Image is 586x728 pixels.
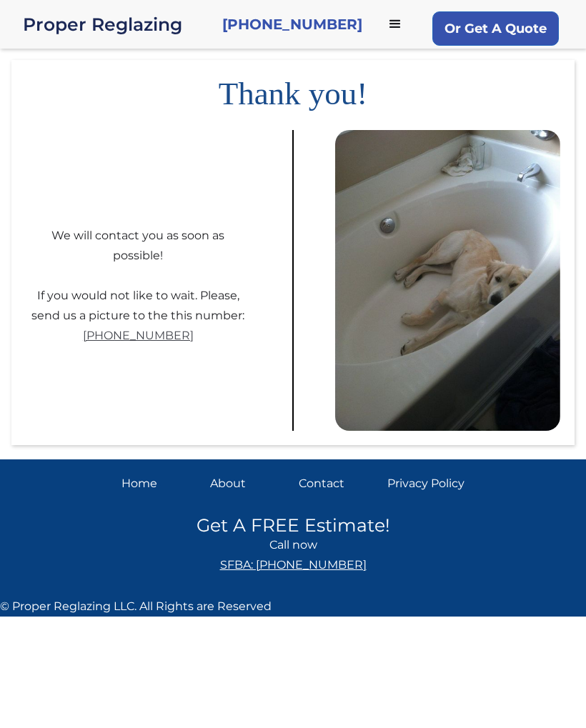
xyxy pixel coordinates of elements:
div: Proper Reglazing [23,14,211,34]
div: We will contact you as soon as possible! If you would not like to wait. Please, send us a picture... [26,215,251,326]
a: home [23,14,211,34]
div: menu [374,3,417,46]
a: Privacy Policy [387,474,465,494]
a: Home [121,474,199,494]
a: [PHONE_NUMBER] [222,14,362,34]
a: Contact [299,474,376,494]
a: [PHONE_NUMBER] [83,326,194,346]
a: Or Get A Quote [432,11,559,46]
a: About [210,474,287,494]
h1: Thank you! [11,60,575,116]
